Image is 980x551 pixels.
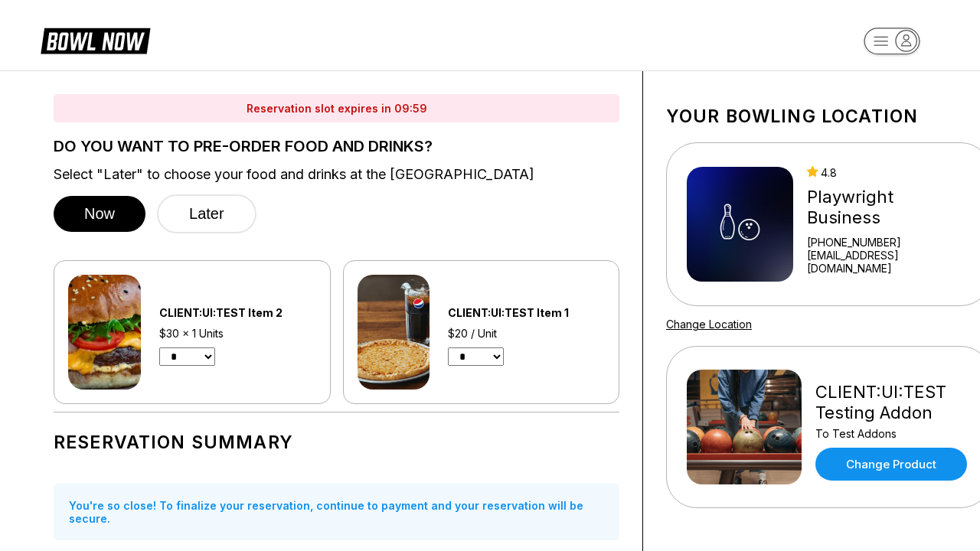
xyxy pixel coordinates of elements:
a: [EMAIL_ADDRESS][DOMAIN_NAME] [807,249,971,275]
div: To Test Addons [815,427,971,440]
label: DO YOU WANT TO PRE-ORDER FOOD AND DRINKS? [54,138,619,155]
button: Later [157,194,256,233]
img: Playwright Business [687,167,793,282]
img: CLIENT:UI:TEST Testing Addon [687,370,802,484]
a: Change Location [666,318,752,331]
div: CLIENT:UI:TEST Testing Addon [815,382,971,423]
h1: Reservation Summary [54,432,619,453]
div: [PHONE_NUMBER] [807,236,971,249]
div: 4.8 [807,166,971,179]
div: CLIENT:UI:TEST Item 1 [448,306,605,319]
img: CLIENT:UI:TEST Item 2 [68,275,141,390]
div: You're so close! To finalize your reservation, continue to payment and your reservation will be s... [54,484,619,540]
a: Change Product [815,448,967,481]
div: Playwright Business [807,187,971,228]
div: Reservation slot expires in 09:59 [54,94,619,122]
img: CLIENT:UI:TEST Item 1 [358,275,430,390]
div: $20 / Unit [448,327,605,340]
div: $30 x 1 Units [159,327,316,340]
button: Now [54,196,145,232]
label: Select "Later" to choose your food and drinks at the [GEOGRAPHIC_DATA] [54,166,619,183]
div: CLIENT:UI:TEST Item 2 [159,306,316,319]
